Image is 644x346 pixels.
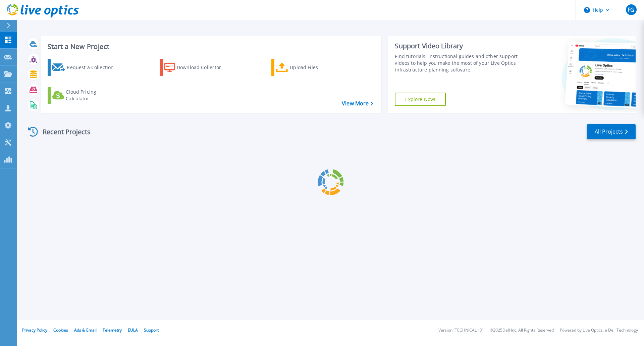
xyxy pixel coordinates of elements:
h3: Start a New Project [48,43,373,50]
span: FG [628,7,634,12]
li: © 2025 Dell Inc. All Rights Reserved [490,328,554,333]
div: Upload Files [290,61,343,74]
a: Privacy Policy [22,327,47,333]
a: Support [144,327,159,333]
a: Request a Collection [48,59,122,76]
div: Cloud Pricing Calculator [66,89,119,102]
a: Upload Files [271,59,346,76]
a: EULA [128,327,138,333]
div: Find tutorials, instructional guides and other support videos to help you make the most of your L... [395,53,521,73]
a: All Projects [587,124,636,139]
a: Telemetry [103,327,122,333]
a: Cookies [53,327,68,333]
div: Request a Collection [67,61,120,74]
div: Download Collector [177,61,230,74]
a: Cloud Pricing Calculator [48,87,122,104]
div: Support Video Library [395,42,521,50]
li: Powered by Live Optics, a Dell Technology [560,328,638,333]
a: View More [342,100,373,107]
a: Download Collector [160,59,234,76]
div: Recent Projects [26,123,100,140]
li: Version: [TECHNICAL_ID] [438,328,484,333]
a: Ads & Email [74,327,97,333]
a: Explore Now! [395,93,446,106]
